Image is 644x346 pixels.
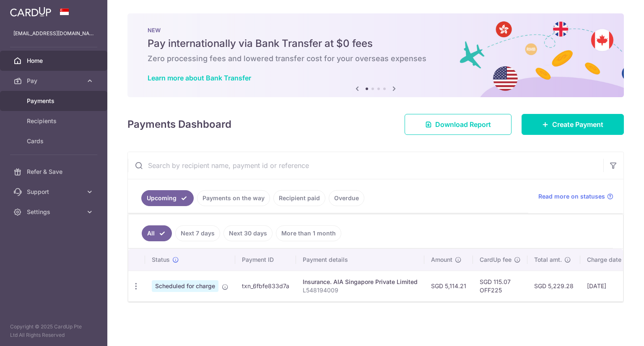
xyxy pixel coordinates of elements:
a: Download Report [405,114,512,135]
span: Home [27,57,82,65]
td: [DATE] [580,271,637,301]
span: Recipients [27,117,82,125]
span: Read more on statuses [538,192,605,201]
span: Create Payment [552,119,603,129]
td: SGD 5,229.28 [527,271,580,301]
span: Refer & Save [27,168,82,176]
td: SGD 115.07 OFF225 [473,271,527,301]
span: Status [152,256,170,264]
h5: Pay internationally via Bank Transfer at $0 fees [148,37,604,50]
span: Payments [27,97,82,105]
th: Payment ID [235,249,296,271]
span: Cards [27,137,82,145]
a: Learn more about Bank Transfer [148,74,251,82]
a: Upcoming [141,190,194,206]
span: Total amt. [534,256,562,264]
a: Next 30 days [223,225,273,241]
img: CardUp [10,7,51,17]
p: L548194009 [303,286,418,294]
span: Pay [27,77,82,85]
p: [EMAIL_ADDRESS][DOMAIN_NAME] [13,29,94,38]
span: Settings [27,208,82,216]
a: All [142,225,172,241]
a: Overdue [329,190,364,206]
a: Recipient paid [273,190,325,206]
td: SGD 5,114.21 [424,271,473,301]
h4: Payments Dashboard [127,117,231,132]
img: Bank transfer banner [127,13,624,97]
span: Download Report [435,119,491,129]
th: Payment details [296,249,424,271]
div: Insurance. AIA Singapore Private Limited [303,278,418,286]
a: Read more on statuses [538,192,613,201]
a: Create Payment [522,114,624,135]
span: CardUp fee [480,256,512,264]
a: Payments on the way [197,190,270,206]
a: More than 1 month [276,225,341,241]
span: Support [27,188,82,196]
a: Next 7 days [175,225,220,241]
td: txn_6fbfe833d7a [235,271,296,301]
span: Scheduled for charge [152,280,218,292]
h6: Zero processing fees and lowered transfer cost for your overseas expenses [148,54,604,64]
span: Amount [431,256,452,264]
span: Charge date [587,256,621,264]
p: NEW [148,27,604,34]
input: Search by recipient name, payment id or reference [128,152,603,179]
